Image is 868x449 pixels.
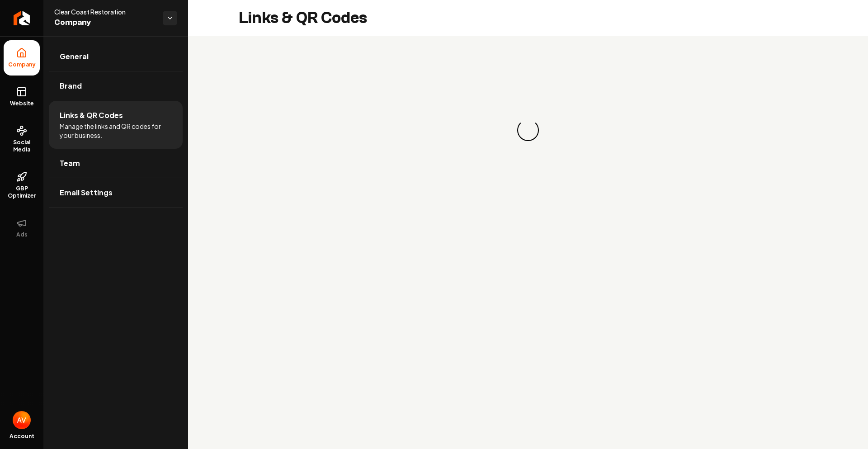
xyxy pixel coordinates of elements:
[239,9,367,27] h2: Links & QR Codes
[54,16,156,29] span: Company
[9,433,34,440] span: Account
[6,100,38,107] span: Website
[4,139,40,153] span: Social Media
[60,158,80,169] span: Team
[60,110,123,121] span: Links & QR Codes
[13,411,31,429] button: Open user button
[14,11,30,25] img: Rebolt Logo
[4,79,40,114] a: Website
[49,149,183,178] a: Team
[4,210,40,246] button: Ads
[513,115,543,145] div: Loading
[60,51,89,62] span: General
[54,7,156,16] span: Clear Coast Restoration
[13,411,31,429] img: Ana Villa
[13,231,31,238] span: Ads
[60,80,82,91] span: Brand
[60,187,113,198] span: Email Settings
[4,164,40,207] a: GBP Optimizer
[5,61,39,68] span: Company
[60,122,172,140] span: Manage the links and QR codes for your business.
[49,71,183,100] a: Brand
[49,42,183,71] a: General
[49,178,183,207] a: Email Settings
[4,118,40,161] a: Social Media
[4,185,40,199] span: GBP Optimizer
